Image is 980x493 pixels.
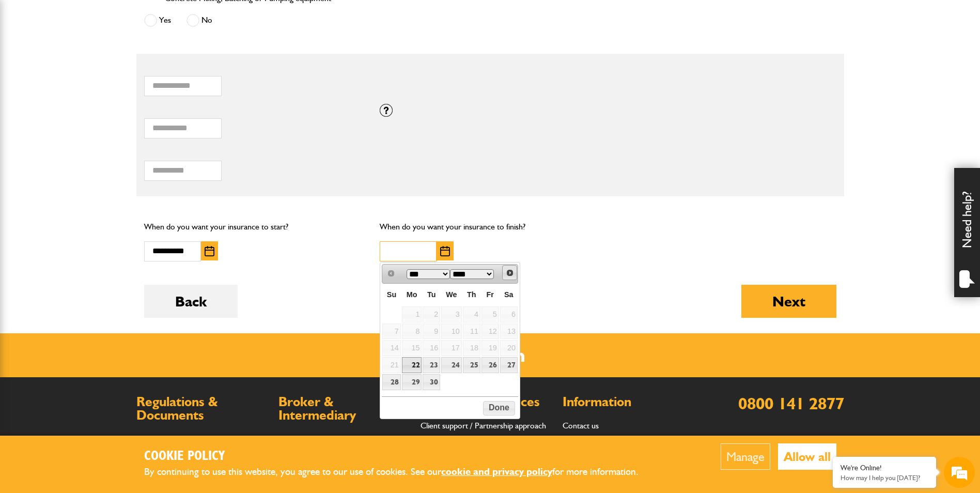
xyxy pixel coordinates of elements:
img: d_20077148190_company_1631870298795_20077148190 [18,57,43,72]
button: Back [144,285,238,318]
span: Next [506,269,514,277]
a: FCA authorisation [136,434,197,443]
span: Thursday [467,290,476,299]
h2: Information [563,395,694,409]
div: We're Online! [841,464,928,472]
input: Enter your last name [13,96,189,118]
span: Friday [487,290,494,299]
p: When do you want your insurance to finish? [380,220,600,234]
h2: Broker & Intermediary [278,395,410,422]
input: Enter your email address [13,126,189,149]
img: Choose date [440,246,450,256]
a: 30 [423,374,440,390]
a: Next [502,265,517,280]
img: Choose date [205,246,214,256]
a: 28 [382,374,400,390]
div: Minimize live chat window [169,5,194,30]
a: 24 [441,357,461,373]
span: Sunday [387,290,396,299]
div: Chat with us now [54,58,174,71]
span: Monday [407,290,417,299]
div: Need help? [954,168,980,297]
p: By continuing to use this website, you agree to our use of cookies. See our for more information. [144,464,656,480]
span: Saturday [504,290,514,299]
a: 26 [481,357,499,373]
input: Enter your phone number [13,157,189,179]
em: Start Chat [141,318,188,332]
span: Tuesday [427,290,436,299]
a: Contact us [563,421,599,430]
a: Client support / Partnership approach [421,421,546,430]
textarea: Type your message and hit 'Enter' [13,187,189,310]
label: No [186,14,212,27]
button: Manage [721,443,770,470]
a: cookie and privacy policy [441,466,552,477]
a: JCB Wholesale Division [278,434,358,443]
h2: Regulations & Documents [136,395,268,422]
a: Careers [563,434,589,443]
a: 25 [463,357,480,373]
button: Next [741,285,836,318]
a: 22 [402,357,422,373]
a: 23 [423,357,440,373]
label: Yes [144,14,171,27]
p: When do you want your insurance to start? [144,220,365,234]
button: Done [483,401,515,415]
a: 0800 141 2877 [738,393,844,413]
a: 29 [402,374,422,390]
p: How may I help you today? [841,474,928,482]
span: Wednesday [446,290,457,299]
h2: Cookie Policy [144,449,656,465]
a: 27 [500,357,518,373]
button: Allow all [778,443,836,470]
